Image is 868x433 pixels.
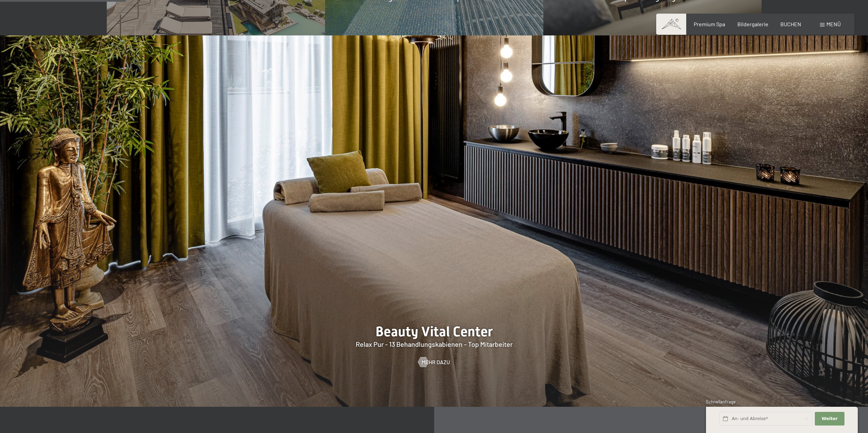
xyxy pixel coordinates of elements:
span: Schnellanfrage [706,399,736,404]
span: Weiter [822,416,838,422]
span: Mehr dazu [422,358,450,366]
a: Premium Spa [694,21,725,27]
a: BUCHEN [780,21,801,27]
button: Weiter [815,412,844,426]
span: Menü [826,21,841,27]
a: Bildergalerie [737,21,768,27]
a: Mehr dazu [418,358,450,366]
